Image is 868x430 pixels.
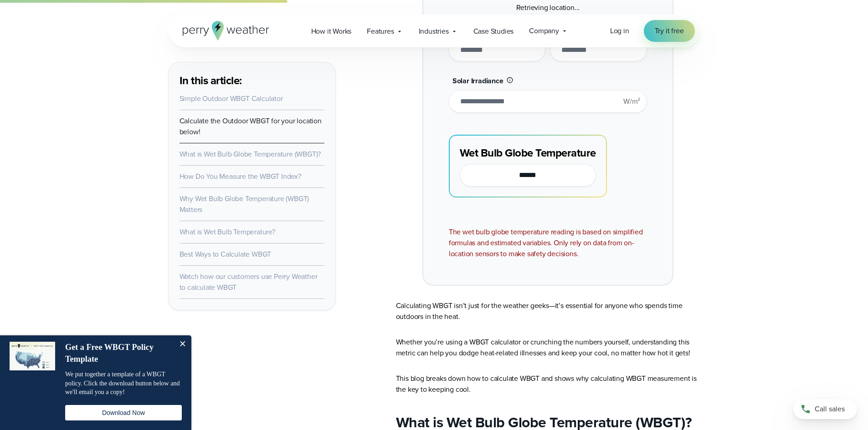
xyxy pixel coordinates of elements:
span: Case Studies [473,26,514,37]
a: Try it free [644,20,695,42]
a: Case Studies [466,22,522,40]
span: Features [367,26,394,37]
p: This blog breaks down how to calculate WBGT and shows why calculating WBGT measurement is the key... [396,373,700,395]
a: What is Wet Bulb Globe Temperature (WBGT)? [180,149,321,159]
a: Log in [610,25,629,36]
a: How Do You Measure the WBGT Index? [180,171,301,182]
p: Whether you’re using a WBGT calculator or crunching the numbers yourself, understanding this metr... [396,337,700,359]
img: dialog featured image [10,342,55,370]
h3: In this article: [180,73,324,88]
a: Best Ways to Calculate WBGT [180,249,272,259]
a: Watch how our customers use Perry Weather to calculate WBGT [180,271,318,293]
span: Try it free [655,25,684,36]
span: Call sales [815,404,845,415]
span: Retrieving location... [516,2,580,13]
h4: Get a Free WBGT Policy Template [65,342,172,365]
span: Solar Irradiance [452,76,503,86]
a: Simple Outdoor WBGT Calculator [180,93,283,104]
span: Industries [419,26,449,37]
span: How it Works [311,26,352,37]
a: Call sales [793,399,857,419]
button: Close [173,335,191,354]
div: The wet bulb globe temperature reading is based on simplified formulas and estimated variables. O... [449,227,647,259]
button: Download Now [65,405,182,420]
p: We put together a template of a WBGT policy. Click the download button below and we'll email you ... [65,370,182,397]
a: How it Works [303,22,360,40]
a: What is Wet Bulb Temperature? [180,227,275,237]
a: Why Wet Bulb Globe Temperature (WBGT) Matters [180,193,309,215]
span: Company [529,25,559,36]
a: Calculate the Outdoor WBGT for your location below! [180,116,322,137]
p: Calculating WBGT isn’t just for the weather geeks—it’s essential for anyone who spends time outdo... [396,300,700,322]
